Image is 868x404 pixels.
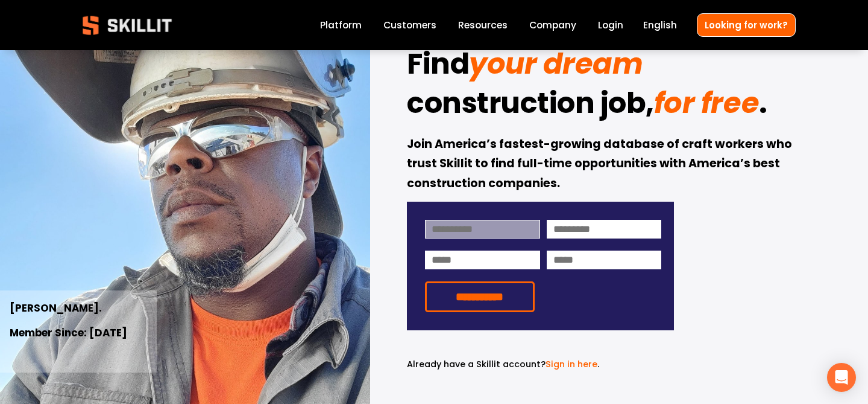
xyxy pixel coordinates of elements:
a: Customers [383,17,436,33]
strong: [PERSON_NAME]. [10,300,102,318]
a: Login [598,17,623,33]
img: Skillit [72,7,182,43]
p: . [407,358,674,371]
a: folder dropdown [458,17,508,33]
a: Looking for work? [697,13,796,37]
strong: Find [407,42,469,91]
a: Company [529,17,576,33]
strong: . [759,81,767,130]
span: Already have a Skillit account? [407,358,546,370]
strong: Join America’s fastest-growing database of craft workers who trust Skillit to find full-time oppo... [407,135,794,194]
a: Platform [320,17,362,33]
em: for free [654,83,759,123]
div: language picker [643,17,677,33]
span: Resources [458,18,508,32]
a: Sign in here [546,358,597,370]
em: your dream [469,43,643,84]
div: Open Intercom Messenger [827,363,856,392]
strong: Member Since: [DATE] [10,325,127,342]
strong: construction job, [407,81,654,130]
span: English [643,18,677,32]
